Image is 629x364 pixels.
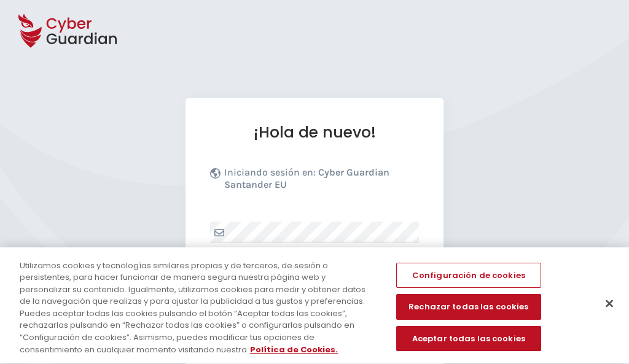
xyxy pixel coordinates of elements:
[396,326,541,352] button: Aceptar todas las cookies
[250,344,338,355] a: Más información sobre su privacidad, se abre en una nueva pestaña
[224,166,416,197] p: Iniciando sesión en:
[396,263,541,288] button: Configuración de cookies, Abre el cuadro de diálogo del centro de preferencias.
[596,290,623,317] button: Cerrar
[224,166,389,190] b: Cyber Guardian Santander EU
[396,295,541,320] button: Rechazar todas las cookies
[20,260,377,355] div: Utilizamos cookies y tecnologías similares propias y de terceros, de sesión o persistentes, para ...
[210,123,419,142] h1: ¡Hola de nuevo!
